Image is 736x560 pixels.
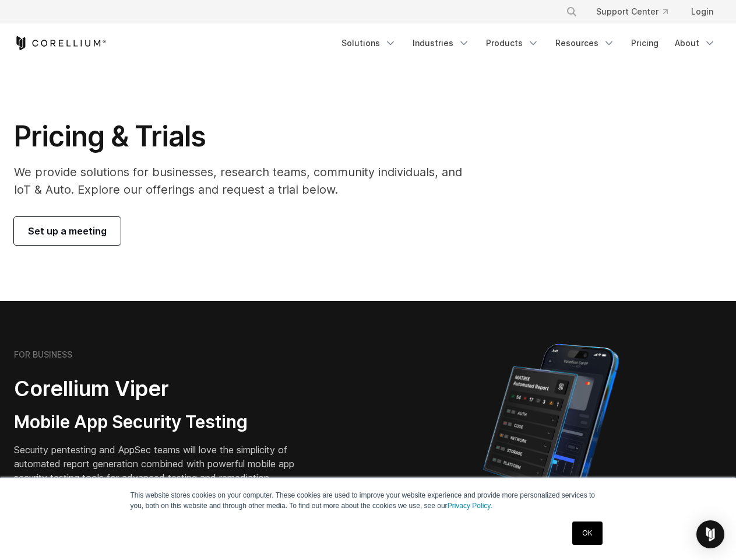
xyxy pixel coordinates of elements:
img: Corellium MATRIX automated report on iPhone showing app vulnerability test results across securit... [463,338,639,542]
div: Navigation Menu [552,1,723,22]
a: Pricing [624,33,665,54]
a: Products [479,33,546,54]
a: OK [572,521,602,545]
button: Search [561,1,582,22]
span: Set up a meeting [28,224,107,238]
a: Login [682,1,723,22]
h6: FOR BUSINESS [14,349,72,360]
h3: Mobile App Security Testing [14,411,312,433]
a: Corellium Home [14,36,107,50]
a: Resources [548,33,622,54]
h1: Pricing & Trials [14,119,478,154]
p: Security pentesting and AppSec teams will love the simplicity of automated report generation comb... [14,443,312,485]
div: Open Intercom Messenger [696,520,724,548]
a: Set up a meeting [14,217,121,245]
a: Solutions [334,33,403,54]
p: This website stores cookies on your computer. These cookies are used to improve your website expe... [131,490,606,511]
a: Industries [406,33,477,54]
a: Support Center [587,1,677,22]
div: Navigation Menu [334,33,723,54]
h2: Corellium Viper [14,376,312,402]
p: We provide solutions for businesses, research teams, community individuals, and IoT & Auto. Explo... [14,163,478,198]
a: About [668,33,723,54]
a: Privacy Policy. [448,502,492,510]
